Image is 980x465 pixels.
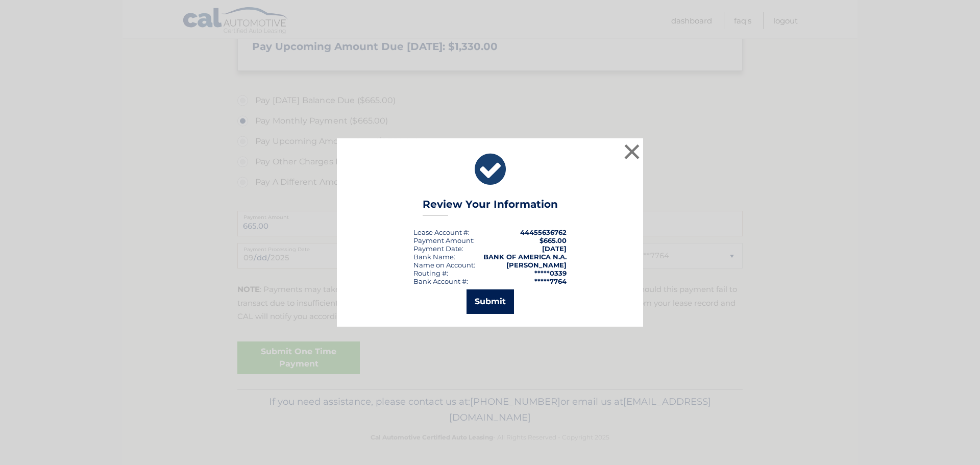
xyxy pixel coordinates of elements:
[413,244,462,253] span: Payment Date
[520,228,567,236] strong: 44455636762
[622,141,642,162] button: ×
[413,244,463,253] div: :
[413,228,470,236] div: Lease Account #:
[413,261,475,269] div: Name on Account:
[413,253,455,261] div: Bank Name:
[413,269,448,277] div: Routing #:
[467,289,514,314] button: Submit
[423,198,558,216] h3: Review Your Information
[540,236,567,244] span: $665.00
[542,244,567,253] span: [DATE]
[483,253,567,261] strong: BANK OF AMERICA N.A.
[506,261,567,269] strong: [PERSON_NAME]
[413,277,468,285] div: Bank Account #:
[413,236,475,244] div: Payment Amount:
